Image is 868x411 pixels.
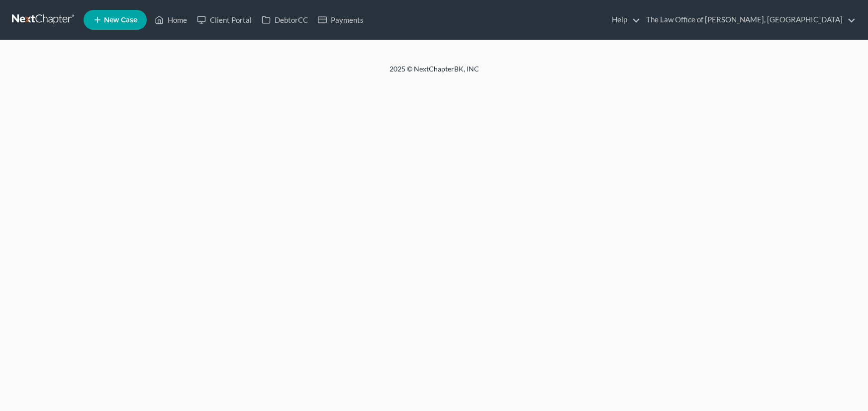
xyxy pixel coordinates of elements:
a: The Law Office of [PERSON_NAME], [GEOGRAPHIC_DATA] [641,11,856,29]
a: Client Portal [192,11,257,29]
a: DebtorCC [257,11,313,29]
a: Payments [313,11,369,29]
a: Help [607,11,640,29]
div: 2025 © NextChapterBK, INC [151,64,718,82]
a: Home [150,11,192,29]
new-legal-case-button: New Case [84,10,147,30]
